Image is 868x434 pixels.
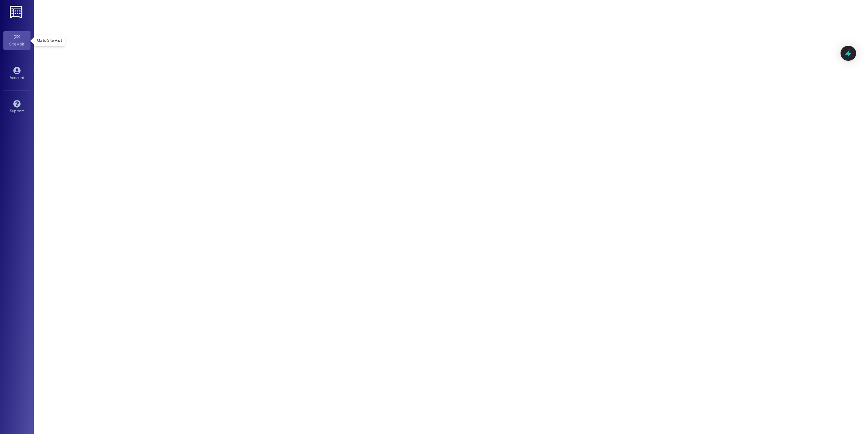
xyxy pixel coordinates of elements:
img: ResiDesk Logo [10,6,24,18]
a: Support [3,98,31,116]
a: Site Visit • [3,31,31,50]
a: Account [3,65,31,83]
span: • [24,41,25,45]
p: Go to Site Visit [37,38,62,43]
